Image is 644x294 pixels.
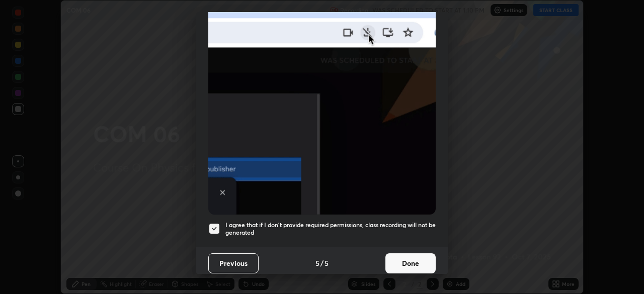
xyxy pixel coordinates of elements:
[325,258,329,268] h4: 5
[225,221,436,237] h5: I agree that if I don't provide required permissions, class recording will not be generated
[385,253,436,273] button: Done
[315,258,319,268] h4: 5
[320,258,324,268] h4: /
[208,253,259,273] button: Previous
